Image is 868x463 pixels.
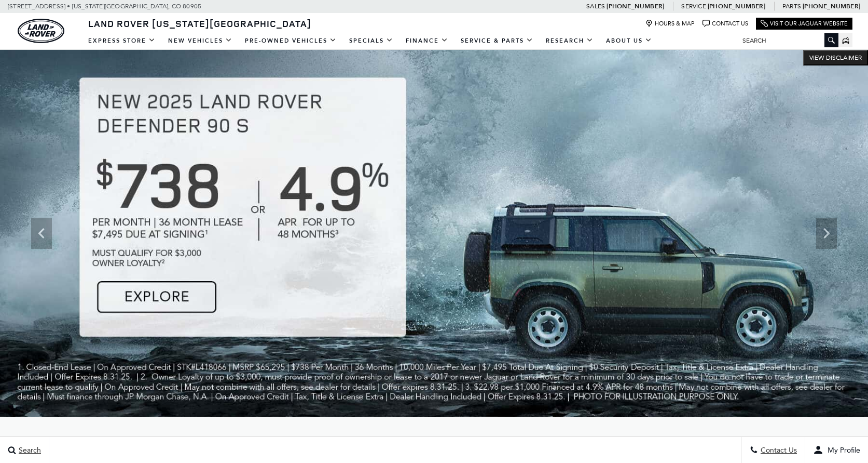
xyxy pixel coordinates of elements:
[645,20,695,28] a: Hours & Map
[82,32,162,50] a: EXPRESS STORE
[805,437,868,463] button: user-profile-menu
[82,17,318,30] a: Land Rover [US_STATE][GEOGRAPHIC_DATA]
[8,3,201,10] a: [STREET_ADDRESS] • [US_STATE][GEOGRAPHIC_DATA], CO 80905
[454,32,540,50] a: Service & Parts
[88,17,311,30] span: Land Rover [US_STATE][GEOGRAPHIC_DATA]
[803,2,860,10] a: [PHONE_NUMBER]
[18,19,64,43] img: Land Rover
[803,50,868,65] button: VIEW DISCLAIMER
[782,3,801,10] span: Parts
[82,32,658,50] nav: Main Navigation
[708,2,765,10] a: [PHONE_NUMBER]
[758,446,797,455] span: Contact Us
[540,32,600,50] a: Research
[600,32,658,50] a: About Us
[681,3,706,10] span: Service
[18,19,64,43] a: land-rover
[607,2,664,10] a: [PHONE_NUMBER]
[239,32,343,50] a: Pre-Owned Vehicles
[16,446,41,455] span: Search
[761,20,848,28] a: Visit Our Jaguar Website
[809,54,862,62] span: VIEW DISCLAIMER
[399,32,454,50] a: Finance
[823,446,860,455] span: My Profile
[162,32,239,50] a: New Vehicles
[735,34,838,47] input: Search
[586,3,605,10] span: Sales
[343,32,399,50] a: Specials
[702,20,748,28] a: Contact Us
